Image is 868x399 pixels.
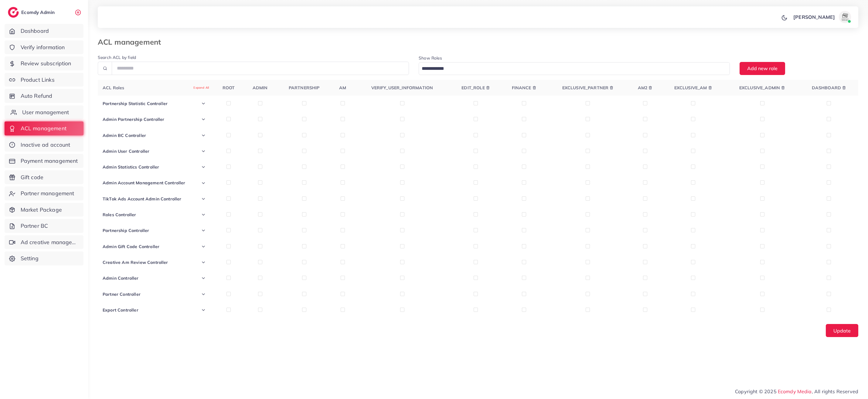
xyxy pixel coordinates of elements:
[339,85,346,90] span: AM
[103,291,141,297] span: Partner Controller
[5,235,83,249] a: Ad creative management
[826,324,858,337] button: Update
[8,7,19,18] img: logo
[5,251,83,265] a: Setting
[812,85,841,91] span: DASHBOARD
[103,275,139,281] span: Admin Controller
[5,24,83,38] a: Dashboard
[5,170,83,184] a: Gift code
[739,85,780,91] span: EXCLUSIVE_ADMIN
[22,108,69,116] span: User management
[103,101,168,107] span: Partnership Statistic Controller
[735,388,858,395] span: Copyright © 2025
[289,85,320,90] span: PARTNERSHIP
[21,9,56,15] h2: Ecomdy Admin
[8,7,56,18] a: logoEcomdy Admin
[740,62,785,75] button: Add new role
[778,388,812,394] a: Ecomdy Media
[21,141,70,149] span: Inactive ad account
[21,27,49,35] span: Dashboard
[420,64,722,73] input: Search for option
[812,388,858,395] span: , All rights Reserved
[253,85,268,90] span: ADMIN
[21,43,65,51] span: Verify information
[21,124,66,132] span: ACL management
[103,227,149,234] span: Partnership Controller
[223,85,235,90] span: ROOT
[5,203,83,217] a: Market Package
[839,11,851,23] img: avatar
[461,85,485,91] span: EDIT_ROLE
[5,186,83,200] a: Partner management
[419,62,730,75] div: Search for option
[21,238,79,246] span: Ad creative management
[638,85,647,91] span: AM2
[21,206,62,214] span: Market Package
[5,121,83,135] a: ACL management
[674,85,707,91] span: EXCLUSIVE_AM
[103,148,149,154] span: Admin User Controller
[21,76,55,84] span: Product Links
[21,60,71,67] span: Review subscription
[103,85,209,91] span: ACL Roles
[103,259,168,265] span: Creative Am Review Controller
[5,138,83,152] a: Inactive ad account
[21,189,74,197] span: Partner management
[21,254,39,262] span: Setting
[21,92,53,100] span: Auto Refund
[5,73,83,87] a: Product Links
[21,222,48,230] span: Partner BC
[562,85,609,91] span: EXCLUSIVE_PARTNER
[193,86,209,90] span: Expand All
[5,105,83,119] a: User management
[98,38,166,46] h3: ACL management
[103,132,146,138] span: Admin BC Controller
[103,116,164,122] span: Admin Partnership Controller
[103,244,159,250] span: Admin Gift Code Controller
[790,11,853,23] a: [PERSON_NAME]avatar
[5,154,83,168] a: Payment management
[5,219,83,233] a: Partner BC
[98,54,136,60] label: Search ACL by field
[103,307,138,313] span: Export Controller
[103,196,182,202] span: TikTok Ads Account Admin Controller
[103,180,186,186] span: Admin Account Management Controller
[371,85,433,90] span: VERIFY_USER_INFORMATION
[5,40,83,54] a: Verify information
[21,173,43,181] span: Gift code
[419,55,442,61] label: Show Roles
[103,164,159,170] span: Admin Statistics Controller
[103,212,136,218] span: Roles Controller
[793,13,835,21] p: [PERSON_NAME]
[512,85,531,91] span: FINANCE
[5,89,83,103] a: Auto Refund
[5,56,83,70] a: Review subscription
[21,157,78,165] span: Payment management
[833,328,851,334] span: Update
